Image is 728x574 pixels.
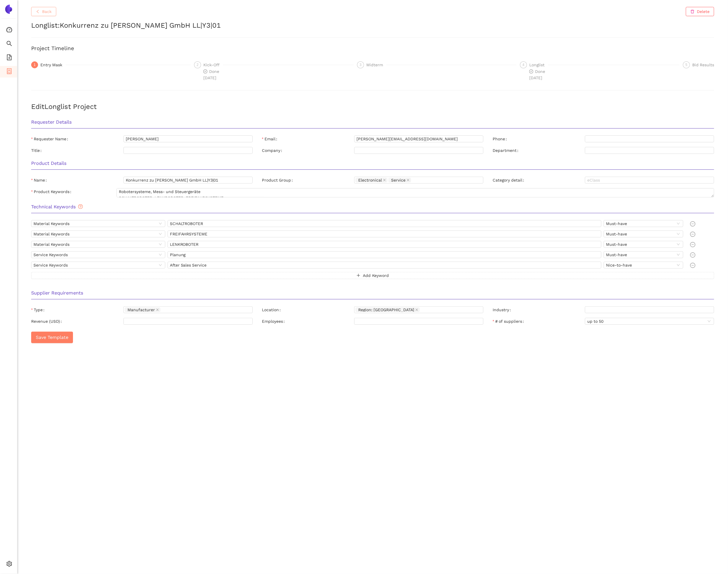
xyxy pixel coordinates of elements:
[123,177,253,184] input: Name
[31,203,83,211] span: Technical Keywords
[691,10,695,14] span: delete
[493,147,521,154] label: Department
[168,220,601,227] input: Enter as many keywords as you like, seperated by a comma (,)
[6,25,12,36] span: dashboard
[585,147,714,154] input: Department
[4,5,13,14] img: Logo
[203,69,207,73] span: check-circle
[383,179,386,182] span: close
[606,231,681,237] span: Must-have
[33,231,163,237] span: Material Keywords
[31,147,44,154] label: Title
[354,135,483,142] input: Email
[585,306,714,313] input: Industry
[168,251,601,258] input: Enter as many keywords as you like, seperated by a comma (,)
[6,559,12,571] span: setting
[606,252,681,258] span: Must-have
[156,308,159,312] span: close
[686,63,688,67] span: 5
[391,178,406,182] span: Service
[33,220,163,227] span: Material Keywords
[606,241,681,248] span: Must-have
[366,61,386,68] div: Midterm
[493,318,526,325] label: # of suppliers
[6,66,12,78] span: container
[356,307,420,312] span: Region: Europe
[6,52,12,64] span: file-add
[40,61,66,68] div: Entry Mask
[523,63,525,67] span: 4
[42,8,52,15] span: Back
[168,241,601,248] input: Enter as many keywords as you like, seperated by a comma (,)
[34,63,36,67] span: 1
[690,221,695,226] span: minus-circle
[389,178,411,182] span: Service
[493,177,526,184] label: Category detail
[76,204,83,209] span: question-circle
[31,332,73,343] button: Save Template
[690,232,695,237] span: minus-circle
[117,188,714,197] textarea: Product Keywords
[690,242,695,247] span: minus-circle
[125,307,160,312] span: Manufacturer
[36,10,40,14] span: left
[262,318,287,325] label: Employees
[585,135,714,142] input: Phone
[31,160,714,167] h3: Product Details
[363,272,389,279] span: Add Keyword
[686,7,714,16] button: deleteDelete
[127,308,155,312] span: Manufacturer
[585,177,714,184] input: Category detail
[529,69,545,80] span: Done [DATE]
[168,262,601,269] input: Enter as many keywords as you like, seperated by a comma (,)
[493,306,513,313] label: Industry
[31,118,714,126] h3: Requester Details
[356,178,387,182] span: Electronical
[31,306,47,313] label: Type
[262,135,279,142] label: Email
[262,147,284,154] label: Company
[31,177,49,184] label: Name
[606,220,681,227] span: Must-have
[123,135,253,142] input: Requester Name
[31,7,56,16] button: leftBack
[197,63,199,67] span: 2
[31,272,714,279] button: plusAdd Keyword
[520,61,680,81] div: 4Longlistcheck-circleDone[DATE]
[354,147,483,154] input: Company
[690,252,695,258] span: minus-circle
[690,263,695,268] span: minus-circle
[31,61,191,68] div: 1Entry Mask
[6,39,12,50] span: search
[493,135,509,142] label: Phone
[31,318,64,325] label: Revenue (USD)
[407,179,410,182] span: close
[697,8,710,15] span: Delete
[31,289,714,297] h3: Supplier Requirements
[31,102,714,112] h2: Edit Longlist Project
[358,308,414,312] span: Region: [GEOGRAPHIC_DATA]
[33,241,163,248] span: Material Keywords
[36,334,68,341] span: Save Template
[587,318,712,324] span: up to 50
[168,231,601,237] input: Enter as many keywords as you like, seperated by a comma (,)
[529,69,533,73] span: check-circle
[31,135,70,142] label: Requester Name
[31,21,714,31] h2: Longlist : Konkurrenz zu [PERSON_NAME] GmbH LL|Y3|01
[33,252,163,258] span: Service Keywords
[692,63,714,67] span: Bid Results
[606,262,681,268] span: Nice-to-have
[31,188,74,195] label: Product Keywords
[358,178,382,182] span: Electronical
[357,273,361,278] span: plus
[33,262,163,268] span: Service Keywords
[203,61,223,68] div: Kick-Off
[31,45,714,52] h3: Project Timeline
[262,306,283,313] label: Location
[415,308,418,312] span: close
[360,63,362,67] span: 3
[203,69,219,80] span: Done [DATE]
[262,177,295,184] label: Product Group
[529,61,548,68] div: Longlist
[123,147,253,154] input: Title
